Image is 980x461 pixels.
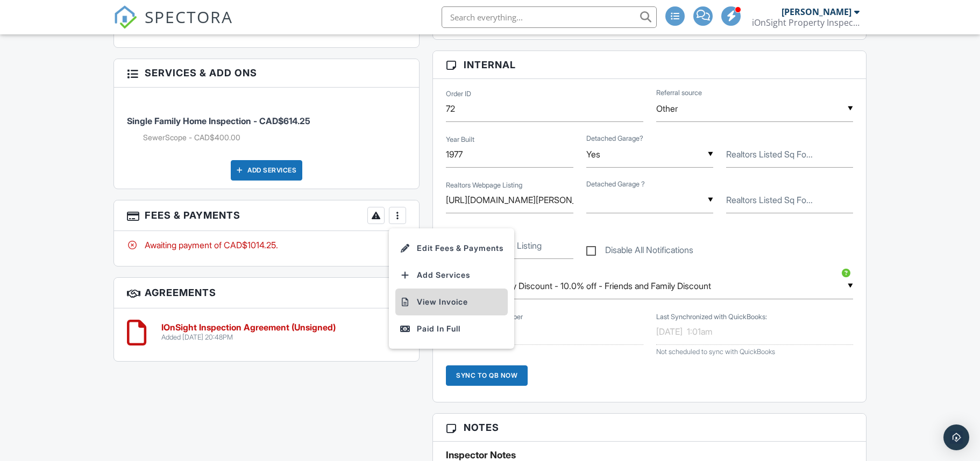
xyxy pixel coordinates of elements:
[586,179,645,189] label: Detached Garage ?
[127,116,310,126] span: Single Family Home Inspection - CAD$614.25
[446,89,471,98] label: Order ID
[114,200,419,231] h3: Fees & Payments
[114,59,419,87] h3: Services & Add ons
[782,6,851,17] div: [PERSON_NAME]
[446,180,522,190] label: Realtors Webpage Listing
[446,450,853,460] h5: Inspector Notes
[726,141,853,168] input: Realtors Listed Sq Footage of Home
[726,187,853,213] input: Realtors Listed Sq Footage of Home
[433,51,866,79] h3: Internal
[161,333,336,342] div: Added [DATE] 20:48PM
[231,160,302,181] div: Add Services
[586,245,693,258] label: Disable All Notifications
[943,424,969,450] div: Open Intercom Messenger
[726,148,813,160] label: Realtors Listed Sq Footage of Home
[726,194,813,206] label: Realtors Listed Sq Footage of Home
[161,323,336,342] a: IOnSight Inspection Agreement (Unsigned) Added [DATE] 20:48PM
[446,134,474,144] label: Year Built
[114,278,419,308] h3: Agreements
[113,15,233,37] a: SPECTORA
[656,88,702,98] label: Referral source
[127,96,406,152] li: Service: Single Family Home Inspection
[446,187,573,213] input: Realtors Webpage Listing
[113,5,137,29] img: The Best Home Inspection Software - Spectora
[446,365,528,386] div: Sync to QB Now
[145,5,233,28] span: SPECTORA
[656,348,775,356] span: Not scheduled to sync with QuickBooks
[161,323,336,333] h6: IOnSight Inspection Agreement (Unsigned)
[586,134,643,143] label: Detached Garage?
[656,312,767,321] label: Last Synchronized with QuickBooks:
[143,132,406,143] li: Add on: SewerScope
[446,141,573,168] input: Year Built
[752,17,860,28] div: iOnSight Property Inspections
[433,414,866,442] h3: Notes
[127,239,406,251] div: Awaiting payment of CAD$1014.25.
[442,6,657,28] input: Search everything...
